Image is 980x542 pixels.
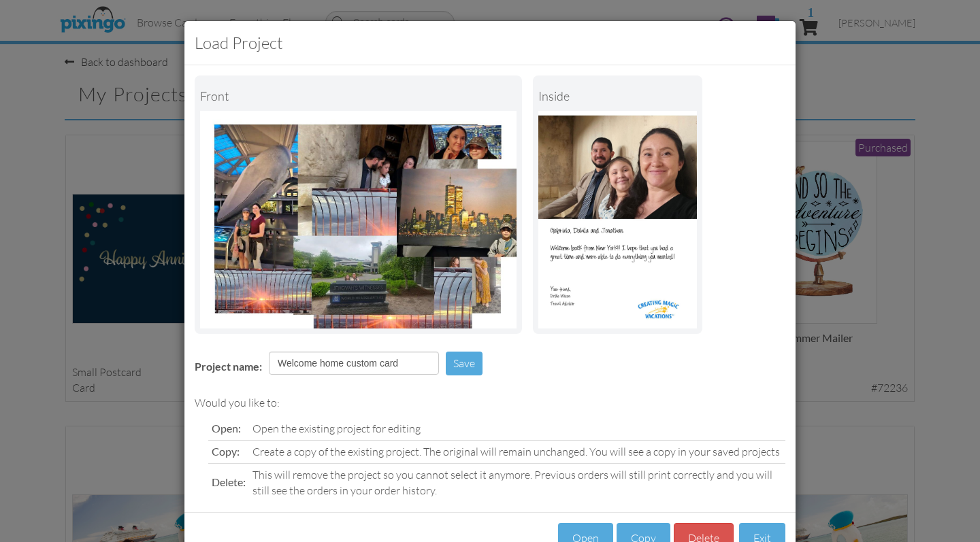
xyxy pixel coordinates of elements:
[200,81,517,111] div: Front
[538,111,697,328] img: Portrait Image
[538,81,697,111] div: inside
[446,352,483,375] button: Save
[195,359,262,375] label: Project name:
[195,395,785,411] div: Would you like to:
[200,111,517,328] img: Landscape Image
[249,418,785,440] td: Open the existing project for editing
[249,463,785,501] td: This will remove the project so you cannot select it anymore. Previous orders will still print co...
[212,422,241,435] span: Open:
[212,445,240,458] span: Copy:
[269,352,439,375] input: Enter project name
[212,475,246,488] span: Delete:
[249,440,785,463] td: Create a copy of the existing project. The original will remain unchanged. You will see a copy in...
[195,31,785,54] h3: Load Project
